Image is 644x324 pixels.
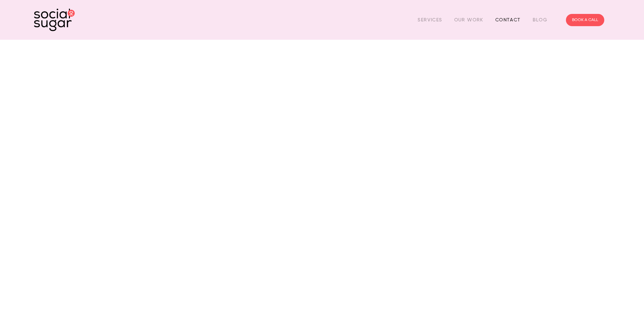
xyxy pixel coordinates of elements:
a: BOOK A CALL [566,14,604,26]
a: Services [418,15,442,25]
a: Blog [533,15,548,25]
img: SocialSugar [34,8,75,31]
a: Contact [495,15,521,25]
a: Our Work [454,15,483,25]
